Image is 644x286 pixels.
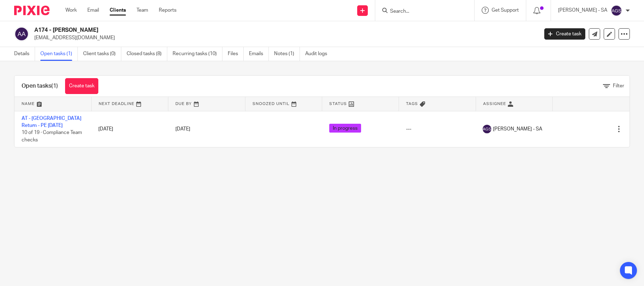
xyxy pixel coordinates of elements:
[22,82,58,90] h1: Open tasks
[305,47,332,61] a: Audit logs
[87,7,99,14] a: Email
[406,102,418,106] span: Tags
[159,7,176,14] a: Reports
[14,27,29,41] img: svg%3E
[173,47,222,61] a: Recurring tasks (10)
[274,47,300,61] a: Notes (1)
[22,130,82,142] span: 10 of 19 · Compliance Team checks
[127,47,167,61] a: Closed tasks (8)
[493,126,542,133] span: [PERSON_NAME] - SA
[91,111,168,147] td: [DATE]
[613,83,624,88] span: Filter
[22,116,81,128] a: AT - [GEOGRAPHIC_DATA] Return - PE [DATE]
[406,126,469,133] div: ---
[544,28,585,40] a: Create task
[65,78,98,94] a: Create task
[110,7,126,14] a: Clients
[611,5,622,16] img: svg%3E
[65,7,77,14] a: Work
[14,6,50,15] img: Pixie
[34,34,534,41] p: [EMAIL_ADDRESS][DOMAIN_NAME]
[249,47,269,61] a: Emails
[14,47,35,61] a: Details
[137,7,148,14] a: Team
[483,125,491,133] img: svg%3E
[40,47,78,61] a: Open tasks (1)
[329,102,347,106] span: Status
[83,47,121,61] a: Client tasks (0)
[329,124,361,133] span: In progress
[389,8,453,15] input: Search
[558,7,607,14] p: [PERSON_NAME] - SA
[34,27,434,34] h2: A174 - [PERSON_NAME]
[51,83,58,89] span: (1)
[175,127,190,132] span: [DATE]
[492,8,519,13] span: Get Support
[253,102,290,106] span: Snoozed Until
[228,47,244,61] a: Files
